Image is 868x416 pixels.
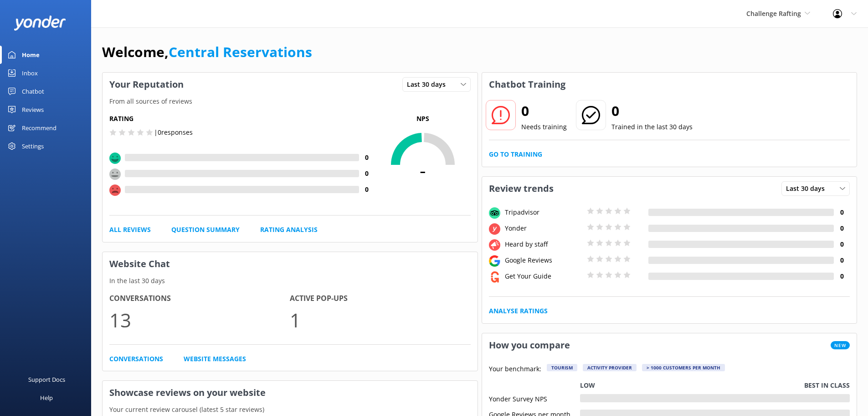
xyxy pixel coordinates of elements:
h4: 0 [834,223,850,233]
div: Chatbot [22,82,44,100]
h2: 0 [521,100,567,122]
h4: 0 [834,271,850,281]
p: Trained in the last 30 days [611,122,693,132]
a: Conversations [109,354,163,364]
span: Last 30 days [786,184,830,194]
h3: Your Reputation [103,73,190,96]
p: Low [580,380,595,390]
h4: 0 [359,153,375,163]
h3: Website Chat [103,252,478,276]
span: - [375,158,471,181]
span: Last 30 days [407,79,451,90]
div: Google Reviews [503,255,585,265]
h4: 0 [834,207,850,217]
div: Support Docs [28,370,65,389]
p: Your benchmark: [489,364,541,375]
a: Analyse Ratings [489,306,548,316]
div: Help [40,389,53,407]
div: Recommend [22,119,56,137]
div: Activity Provider [583,364,637,371]
p: In the last 30 days [103,276,478,286]
p: 1 [290,305,470,335]
div: Yonder [503,223,585,233]
h4: 0 [359,169,375,179]
h4: Conversations [109,293,290,305]
a: Central Reservations [169,42,312,61]
a: Rating Analysis [260,225,318,235]
h2: 0 [611,100,693,122]
div: Yonder Survey NPS [489,394,580,402]
div: Home [22,46,40,64]
img: yonder-white-logo.png [14,16,66,31]
a: Go to Training [489,149,542,159]
div: Inbox [22,64,38,82]
h3: Chatbot Training [482,73,572,96]
a: Question Summary [171,225,240,235]
p: Needs training [521,122,567,132]
h3: How you compare [482,333,577,357]
h3: Review trends [482,177,560,200]
p: NPS [375,114,471,124]
h4: 0 [834,255,850,265]
div: Tourism [547,364,577,371]
div: Settings [22,137,44,155]
h5: Rating [109,114,375,124]
h3: Showcase reviews on your website [103,381,478,405]
p: Your current review carousel (latest 5 star reviews) [103,405,478,415]
div: Reviews [22,100,44,119]
h1: Welcome, [102,41,312,63]
h4: Active Pop-ups [290,293,470,305]
p: Best in class [804,380,850,390]
p: From all sources of reviews [103,96,478,106]
a: All Reviews [109,225,151,235]
span: Challenge Rafting [746,9,801,18]
div: Get Your Guide [503,271,585,281]
h4: 0 [834,239,850,249]
p: | 0 responses [154,127,193,137]
h4: 0 [359,184,375,195]
p: 13 [109,305,290,335]
div: Tripadvisor [503,207,585,217]
div: Heard by staff [503,239,585,249]
a: Website Messages [184,354,246,364]
div: > 1000 customers per month [642,364,725,371]
span: New [831,341,850,349]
